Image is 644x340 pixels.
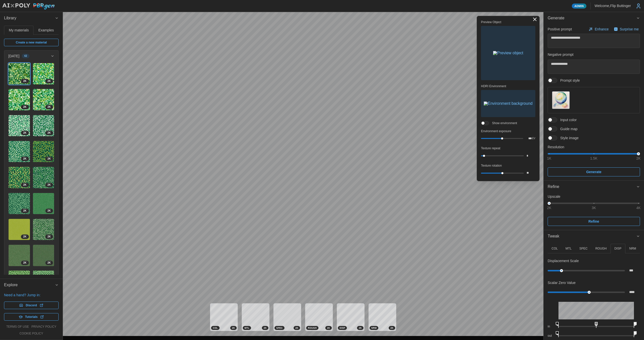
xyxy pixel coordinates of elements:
span: 2 K [48,157,51,161]
span: Guide map [557,126,577,131]
img: Gi0htQjEdGYaFh22YvPy [9,193,30,214]
a: kVPLrDyT4Kq8qnWR45is2K [33,89,55,111]
span: Generate [548,12,636,24]
span: 2 K [23,79,26,83]
a: Y7SbFuHuizZxur9KEQ562K [33,141,55,163]
img: Y7SbFuHuizZxur9KEQ56 [33,141,54,162]
a: MHHXXAjeHub5uCbDfKVn2K [33,245,55,266]
span: Admin [574,4,584,8]
img: 4zN1wIO48Hxj7O8NQ2up [9,115,30,136]
p: Surprise me [620,27,640,32]
span: Create a new material [16,39,47,46]
img: f3VrhGsDF4s1rtroISGI [33,167,54,188]
img: jy2oPZ4mu678aGi62TV4 [33,115,54,136]
button: Prompt style [552,91,570,109]
img: rKjnVwlPATzmwT3SD77s [33,271,54,292]
p: Texture rotation [481,164,535,168]
span: Show environment [489,121,517,125]
span: 2 K [48,79,51,83]
a: privacy policy [31,325,56,329]
img: Preview object [493,51,523,55]
a: Gi0htQjEdGYaFh22YvPy2K [8,193,30,215]
a: X8get4msIvEdGJzWyXgZ2K [8,270,30,292]
p: in [548,324,554,329]
div: Generate [544,24,644,180]
img: GBpqqm3D9pzQbSTPl3mm [9,167,30,188]
a: M8Yyh1TwNd2MEp3yvfUJ2K [8,89,30,111]
p: Upscale [548,194,640,199]
span: 2 K [23,209,26,213]
span: My materials [9,28,29,32]
span: 2 K [48,235,51,239]
img: kVPLrDyT4Kq8qnWR45is [33,89,54,110]
p: [DATE] [8,54,19,59]
img: GP04RLg7KN4hUF1pEwX2 [33,63,54,84]
img: EtBwaU1wU8SRAWCJzAzm [33,219,54,240]
span: 42 [24,54,27,58]
span: 2 K [23,157,26,161]
button: Toggle viewport controls [531,16,538,23]
p: NRM [629,247,636,251]
a: PCTi3AI5yrZEirhI3RxU2K [8,63,30,85]
img: AIxPoly PBRgen [2,3,55,10]
p: Preview Object [481,20,535,24]
p: SPEC [579,247,588,251]
p: Welcome, Flip Buttinger [595,3,631,8]
p: HDRI Environment [481,84,535,88]
span: Prompt style [557,78,580,83]
button: [DATE]42 [4,51,58,62]
span: 2 K [23,261,26,265]
div: Refine [544,193,644,230]
p: Resolution [548,144,640,150]
span: DISP [340,326,345,330]
button: Enhance [587,26,610,33]
button: Refine [548,217,640,226]
span: 2 K [327,326,330,330]
span: 2 K [48,105,51,109]
a: GBpqqm3D9pzQbSTPl3mm2K [8,167,30,188]
p: Scalar Zero Value [548,280,576,285]
a: terms of use [6,325,29,329]
span: 2 K [23,131,26,135]
button: Refine [544,181,644,193]
button: Tweak [544,230,644,242]
a: HiFEWTooSia3op8ADQaq2K [8,219,30,240]
a: cookie policy [19,331,43,336]
span: 2 K [48,261,51,265]
p: Negative prompt [548,52,640,57]
span: 2 K [23,183,26,187]
a: NBkGH3wuG2DMWgz3lWEK2K [8,245,30,266]
span: SPEC [276,326,283,330]
a: Create a new material [4,39,59,46]
p: out [548,334,554,338]
img: NBkGH3wuG2DMWgz3lWEK [9,245,30,266]
span: Explore [4,279,55,291]
span: ROUGH [308,326,317,330]
span: Discord [26,302,37,309]
a: TUBEOJ3fjUUQUymDw1xC2K [8,141,30,163]
a: EtBwaU1wU8SRAWCJzAzm2K [33,219,55,240]
a: Discord [4,302,59,309]
span: Tweak [548,230,636,242]
img: HiFEWTooSia3op8ADQaq [9,219,30,240]
p: Texture repeat [481,146,535,151]
img: PCTi3AI5yrZEirhI3RxU [9,63,30,84]
button: Generate [544,12,644,24]
img: TUBEOJ3fjUUQUymDw1xC [9,141,30,162]
p: DISP [614,247,621,251]
span: Tutorials [25,313,38,320]
a: f3VrhGsDF4s1rtroISGI2K [33,167,55,188]
span: 2 K [48,183,51,187]
a: Tutorials [4,313,59,321]
span: 2 K [359,326,362,330]
span: 2 K [48,131,51,135]
img: M8Yyh1TwNd2MEp3yvfUJ [9,89,30,110]
button: Surprise me [613,26,640,33]
button: Generate [548,167,640,176]
p: ROUGH [595,247,607,251]
p: COL [551,247,558,251]
a: jy2oPZ4mu678aGi62TV42K [33,115,55,137]
span: Input color [557,117,577,122]
span: Refine [588,217,599,226]
img: MHHXXAjeHub5uCbDfKVn [33,245,54,266]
